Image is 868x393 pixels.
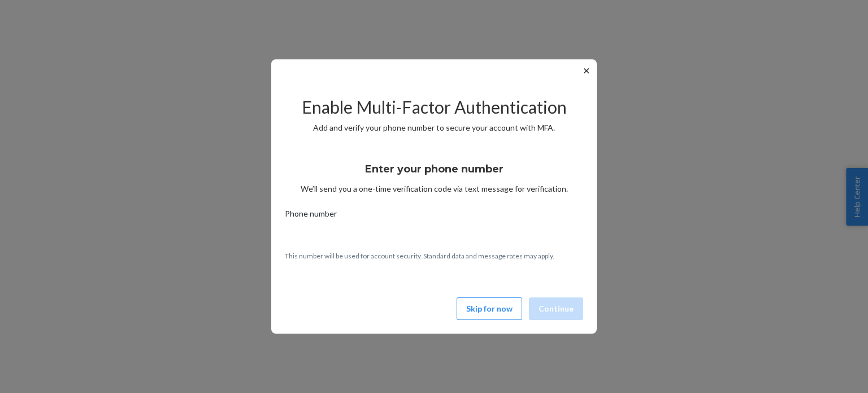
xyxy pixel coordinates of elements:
div: We’ll send you a one-time verification code via text message for verification. [285,153,583,195]
button: Continue [529,297,583,320]
h2: Enable Multi-Factor Authentication [285,98,583,116]
button: Skip for now [457,297,522,320]
span: Phone number [285,208,337,224]
h3: Enter your phone number [365,162,504,176]
p: This number will be used for account security. Standard data and message rates may apply. [285,251,583,261]
button: ✕ [580,64,592,77]
p: Add and verify your phone number to secure your account with MFA. [285,122,583,133]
